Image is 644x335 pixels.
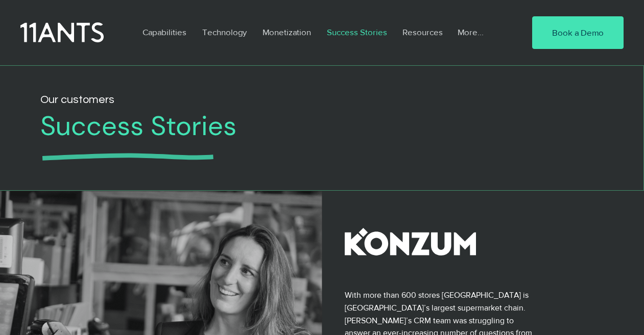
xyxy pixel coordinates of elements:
nav: Site [135,20,501,44]
a: Monetization [255,20,319,44]
a: Technology [195,20,255,44]
p: Resources [397,20,448,44]
a: Resources [395,20,450,44]
span: Book a Demo [552,27,604,39]
a: Book a Demo [532,16,624,49]
p: Monetization [257,20,316,44]
h1: Success Stories [40,110,580,142]
p: Capabilities [137,20,192,44]
p: More... [452,20,489,44]
p: Success Stories [322,20,392,44]
p: Technology [197,20,252,44]
a: Capabilities [135,20,195,44]
a: Success Stories [319,20,395,44]
h2: Our customers [40,91,452,109]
